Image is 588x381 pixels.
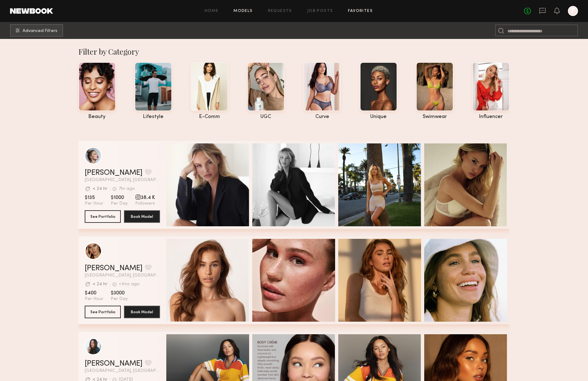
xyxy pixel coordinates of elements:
[416,114,453,120] div: swimwear
[93,187,107,191] div: < 24 hr
[472,114,510,120] div: influencer
[85,195,103,201] span: $135
[78,114,116,120] div: beauty
[124,210,160,223] button: Book Model
[360,114,397,120] div: unique
[85,290,103,296] span: $400
[303,114,341,120] div: curve
[247,114,285,120] div: UGC
[111,290,128,296] span: $3000
[119,187,135,191] div: 7hr ago
[85,369,160,373] span: [GEOGRAPHIC_DATA], [GEOGRAPHIC_DATA]
[85,306,121,318] button: See Portfolio
[307,9,333,13] a: Job Posts
[85,273,160,278] span: [GEOGRAPHIC_DATA], [GEOGRAPHIC_DATA]
[205,9,219,13] a: Home
[348,9,373,13] a: Favorites
[111,296,128,302] span: Per Day
[568,6,578,16] a: F
[124,306,160,318] button: Book Model
[191,114,228,120] div: e-comm
[78,46,510,56] div: Filter by Category
[111,195,128,201] span: $1000
[85,296,103,302] span: Per Hour
[268,9,292,13] a: Requests
[85,201,103,207] span: Per Hour
[119,282,140,287] div: +1mo ago
[10,24,63,37] button: Advanced Filters
[85,178,160,182] span: [GEOGRAPHIC_DATA], [GEOGRAPHIC_DATA]
[135,195,155,201] span: 38.4 K
[85,265,142,272] a: [PERSON_NAME]
[85,210,121,223] button: See Portfolio
[85,169,142,177] a: [PERSON_NAME]
[93,282,107,287] div: < 24 hr
[111,201,128,207] span: Per Day
[233,9,253,13] a: Models
[85,360,142,368] a: [PERSON_NAME]
[135,201,155,207] span: Followers
[135,114,172,120] div: lifestyle
[23,29,57,33] span: Advanced Filters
